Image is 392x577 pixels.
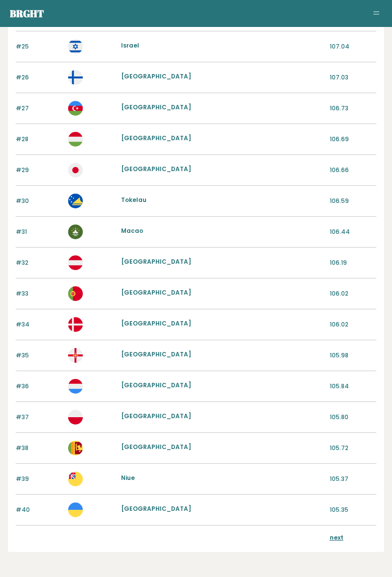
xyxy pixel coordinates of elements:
p: #26 [16,73,62,82]
img: jp.svg [68,163,83,177]
img: il.svg [68,39,83,54]
p: 105.37 [330,475,376,483]
img: pt.svg [68,286,83,301]
a: Niue [121,474,135,482]
a: next [330,533,343,542]
img: ua.svg [68,502,83,517]
a: [GEOGRAPHIC_DATA] [121,165,191,173]
p: #31 [16,227,62,236]
p: #33 [16,289,62,298]
a: [GEOGRAPHIC_DATA] [121,443,191,451]
p: 105.72 [330,444,376,452]
img: at.svg [68,255,83,270]
p: 105.98 [330,351,376,360]
a: [GEOGRAPHIC_DATA] [121,257,191,266]
p: #27 [16,104,62,113]
a: Israel [121,41,139,50]
p: #29 [16,166,62,175]
p: 106.59 [330,197,376,205]
img: tk.svg [68,194,83,208]
img: mo.svg [68,225,83,239]
img: nu.svg [68,472,83,486]
p: 105.35 [330,505,376,514]
a: [GEOGRAPHIC_DATA] [121,350,191,358]
p: #39 [16,475,62,483]
p: 106.73 [330,104,376,113]
p: 105.84 [330,382,376,391]
p: 106.02 [330,289,376,298]
p: 106.44 [330,227,376,236]
p: #32 [16,258,62,267]
img: az.svg [68,101,83,116]
a: [GEOGRAPHIC_DATA] [121,319,191,327]
a: [GEOGRAPHIC_DATA] [121,134,191,142]
p: 106.69 [330,135,376,144]
a: Macao [121,226,143,235]
p: #35 [16,351,62,360]
a: [GEOGRAPHIC_DATA] [121,412,191,420]
a: Tokelau [121,196,147,204]
p: #25 [16,42,62,51]
img: dk.svg [68,317,83,332]
img: fi.svg [68,70,83,85]
a: [GEOGRAPHIC_DATA] [121,72,191,80]
a: [GEOGRAPHIC_DATA] [121,381,191,389]
a: [GEOGRAPHIC_DATA] [121,504,191,513]
img: lu.svg [68,379,83,394]
p: 106.19 [330,258,376,267]
p: 107.03 [330,73,376,82]
img: lk.svg [68,441,83,455]
p: #34 [16,320,62,329]
p: 106.66 [330,166,376,175]
p: #30 [16,197,62,205]
p: 106.02 [330,320,376,329]
p: #36 [16,382,62,391]
a: Brght [10,7,44,20]
p: #28 [16,135,62,144]
p: #38 [16,444,62,452]
a: [GEOGRAPHIC_DATA] [121,288,191,297]
p: 105.80 [330,413,376,422]
img: gg.svg [68,348,83,363]
p: #40 [16,505,62,514]
p: 107.04 [330,42,376,51]
img: hu.svg [68,132,83,147]
img: pl.svg [68,410,83,425]
a: [GEOGRAPHIC_DATA] [121,103,191,111]
button: Toggle navigation [370,8,382,20]
p: #37 [16,413,62,422]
